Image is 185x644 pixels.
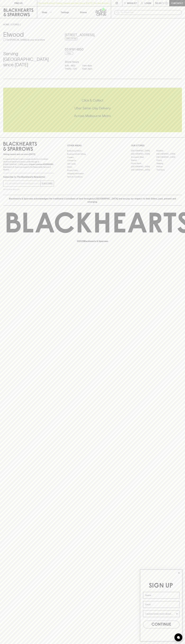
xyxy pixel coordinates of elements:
[67,159,118,162] a: Contact Us
[6,38,45,41] p: Set [PERSON_NAME] as your local store
[67,153,118,156] a: Business & Bulk Gifting
[67,169,118,172] a: Privacy Policy
[11,23,19,26] a: STORES
[80,11,87,14] p: Stores
[3,106,182,110] h5: Uber Same-Day Delivery
[143,621,179,628] button: CONTINUE
[82,67,95,70] p: 10am - 8pm
[67,175,118,178] a: Terms & Conditions
[56,6,74,18] a: Tastings
[149,583,173,589] span: SIGN UP
[42,182,53,185] p: SUBSCRIBE
[3,98,182,103] h5: Click & Collect
[67,149,118,152] a: Bottle Drop FAQ's
[67,162,118,165] a: Gift Cards
[3,175,54,178] p: Subscribe to The Blackhearts Newsletter
[3,31,58,38] h3: Elwood
[65,60,120,64] h6: Store Hours
[131,159,156,162] a: Elwood
[143,592,179,599] input: Name
[156,149,182,152] a: Braddon
[5,197,180,203] p: Blackhearts & Sparrows acknowledges the traditional Custodians of land throughout [GEOGRAPHIC_DAT...
[137,567,185,644] div: FLYOUT Form
[177,571,181,575] button: Close dialog
[156,168,182,171] a: Thornbury
[155,2,162,5] p: $0.00
[67,156,118,159] a: Careers
[65,64,78,67] p: SUN - WED
[82,64,95,67] p: 11am - 8pm
[131,168,156,171] a: [GEOGRAPHIC_DATA]
[65,47,120,52] h5: 03 9191 4850
[3,88,182,132] div: Call to action block
[131,162,156,165] a: Fitzroy North
[156,159,182,162] a: Fitzroy
[29,163,53,165] strong: Liquor License #32064953
[176,611,178,617] button: Show Options
[127,2,137,5] p: Wishlist
[166,2,167,4] p: 0
[131,165,156,168] a: [GEOGRAPHIC_DATA]
[61,11,69,14] p: Tastings
[67,144,118,147] p: OTHER AREAS
[131,144,182,147] p: OUR STORES
[65,37,78,40] a: Directions
[143,601,179,608] input: Email
[67,172,118,175] a: Shipping Information
[3,23,9,26] a: HOME
[156,165,182,168] a: Prahran
[121,10,180,15] input: Try "Pinot noir"
[156,152,182,156] a: [GEOGRAPHIC_DATA]
[171,2,183,5] p: Checkout
[145,611,176,617] input: I wanna know more about...
[156,162,182,165] a: Geelong
[3,153,54,156] p: Sibling owned and run since [DATE]
[3,158,54,171] p: It is against the law to sell or supply alcohol to, or to obtain alcohol on behalf of a person un...
[131,149,156,152] a: [GEOGRAPHIC_DATA]
[37,6,56,18] button: Shop
[14,2,23,5] p: FIND US
[3,114,182,118] h5: Across Melbourne Metro
[67,166,118,169] a: FAQ's
[41,181,54,186] button: SUBSCRIBE
[131,156,156,159] a: Brunswick West
[145,2,151,5] p: Login
[177,636,180,639] img: bubble-icon
[42,11,47,14] p: Shop
[156,156,182,159] a: [GEOGRAPHIC_DATA]
[74,6,93,18] a: Stores
[3,51,58,68] h4: Serving [GEOGRAPHIC_DATA] since [DATE]
[65,67,78,70] p: THURS - SAT
[65,52,73,55] a: Call
[3,188,54,191] p: We will never spam you
[131,152,156,156] a: [GEOGRAPHIC_DATA]
[65,33,120,37] h5: [STREET_ADDRESS] ,
[5,181,40,186] input: e.g. jane@blackheartsandsparrows.com.au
